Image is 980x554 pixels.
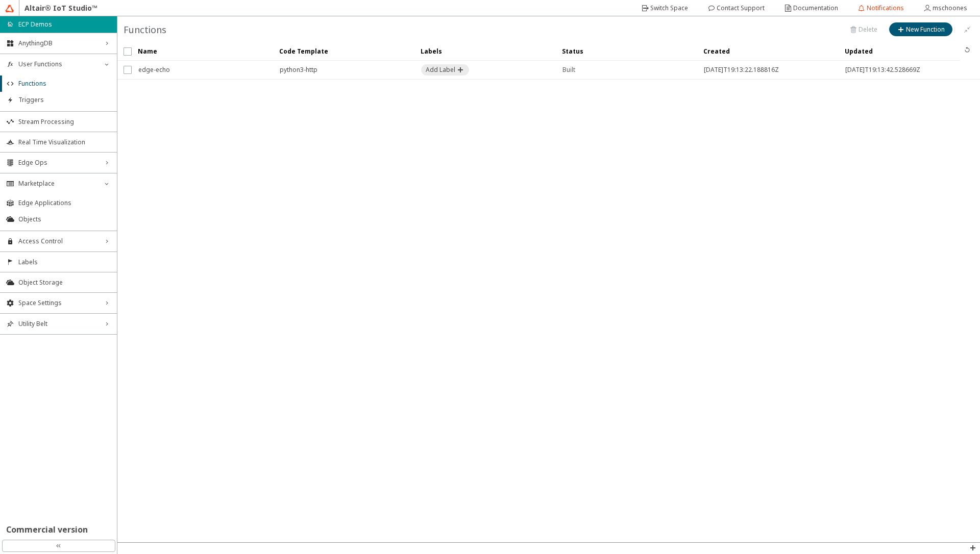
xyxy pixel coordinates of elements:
span: Triggers [18,96,111,104]
span: Access Control [18,237,99,245]
span: Object Storage [18,279,111,287]
span: User Functions [18,60,99,68]
span: Stream Processing [18,118,111,126]
span: Utility Belt [18,320,99,328]
span: Marketplace [18,180,99,188]
span: Labels [18,258,111,266]
p: ECP Demos [18,20,52,29]
span: Edge Applications [18,199,111,207]
span: Real Time Visualization [18,138,111,146]
span: AnythingDB [18,39,99,47]
span: Objects [18,215,111,223]
span: Functions [18,80,111,88]
unity-typography: Built [562,61,575,79]
span: Edge Ops [18,159,99,167]
span: Space Settings [18,299,99,307]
